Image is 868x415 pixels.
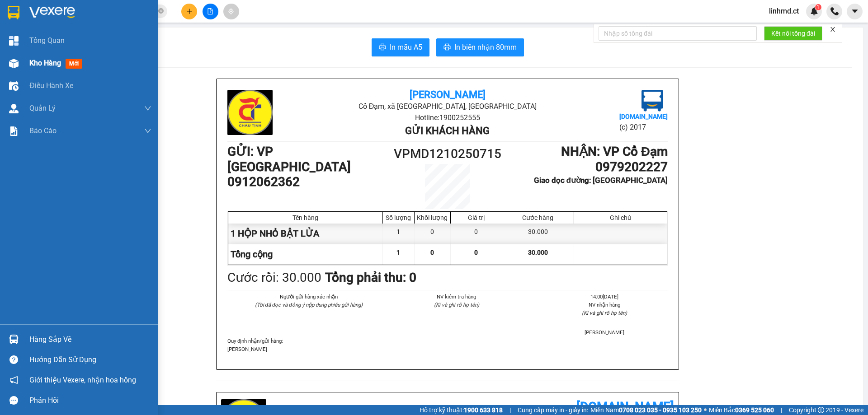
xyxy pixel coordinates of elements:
span: aim [228,8,234,14]
button: plus [181,4,197,19]
span: down [144,127,151,135]
strong: 0369 525 060 [735,406,774,414]
span: close-circle [158,8,164,14]
span: Kho hàng [29,59,61,67]
b: [DOMAIN_NAME] [619,113,668,120]
div: Quy định nhận/gửi hàng : [227,337,668,353]
strong: 0708 023 035 - 0935 103 250 [619,406,702,414]
span: In mẫu A5 [390,42,422,53]
span: Tổng Quan [29,35,65,46]
strong: 1900 633 818 [464,406,503,414]
span: Miền Nam [590,405,702,415]
div: Phản hồi [29,394,151,407]
div: Cước hàng [505,214,571,221]
div: 0 [415,224,451,244]
span: | [781,405,782,415]
b: [DOMAIN_NAME] [576,399,674,414]
span: Báo cáo [29,125,57,136]
span: down [144,105,151,112]
span: notification [9,376,18,384]
span: question-circle [9,355,18,364]
span: 1 [816,4,820,10]
span: message [9,396,18,405]
i: (Tôi đã đọc và đồng ý nộp dung phiếu gửi hàng) [255,302,363,308]
div: Hướng dẫn sử dụng [29,353,151,367]
span: close [830,26,836,33]
img: logo.jpg [227,90,273,135]
span: printer [379,43,386,52]
li: NV kiểm tra hàng [393,293,519,301]
div: Khối lượng [417,214,448,221]
img: logo.jpg [642,90,663,112]
b: Gửi khách hàng [405,125,490,136]
div: Cước rồi : 30.000 [227,268,321,288]
b: [PERSON_NAME] [410,89,486,100]
b: Tổng phải thu: 0 [325,270,416,285]
button: caret-down [847,4,863,19]
span: Tổng cộng [231,249,273,260]
div: 0 [451,224,502,244]
p: [PERSON_NAME] [227,345,668,353]
span: 1 [396,249,400,256]
span: Kết nối tổng đài [771,28,815,38]
b: Giao dọc đường: [GEOGRAPHIC_DATA] [534,176,668,185]
div: Ghi chú [576,214,665,221]
button: aim [223,4,239,19]
li: Người gửi hàng xác nhận [245,293,372,301]
span: 0 [430,249,434,256]
span: Quản Lý [29,103,56,114]
button: Kết nối tổng đài [764,26,822,41]
span: printer [443,43,451,52]
h1: VPMD1210250715 [392,144,503,164]
li: 14:00[DATE] [542,293,668,301]
span: copyright [818,407,824,413]
img: phone-icon [830,7,839,15]
button: printerIn mẫu A5 [372,38,429,56]
img: logo.jpg [11,11,57,56]
li: NV nhận hàng [542,301,668,309]
span: Giới thiệu Vexere, nhận hoa hồng [29,374,136,386]
span: 30.000 [528,249,548,256]
li: (c) 2017 [619,121,668,133]
img: icon-new-feature [810,7,818,15]
img: warehouse-icon [9,335,19,344]
span: plus [186,8,193,14]
div: Tên hàng [231,214,380,221]
button: file-add [203,4,218,19]
input: Nhập số tổng đài [599,26,757,41]
li: Hotline: 1900252555 [85,33,378,45]
sup: 1 [815,4,821,10]
b: NHẬN : VP Cổ Đạm [561,144,668,159]
span: caret-down [851,7,859,15]
span: Hỗ trợ kỹ thuật: [420,405,503,415]
span: ⚪️ [704,408,707,412]
li: Hotline: 1900252555 [301,112,594,123]
img: dashboard-icon [9,36,19,46]
span: In biên nhận 80mm [454,42,517,53]
span: Cung cấp máy in - giấy in: [518,405,588,415]
span: file-add [207,8,213,14]
span: mới [66,59,82,69]
img: solution-icon [9,126,19,136]
div: Số lượng [385,214,412,221]
div: Hàng sắp về [29,333,151,346]
b: GỬI : VP [GEOGRAPHIC_DATA] [227,144,351,174]
i: (Kí và ghi rõ họ tên) [582,310,627,316]
span: | [509,405,511,415]
div: 1 [383,224,415,244]
li: Cổ Đạm, xã [GEOGRAPHIC_DATA], [GEOGRAPHIC_DATA] [85,22,378,33]
span: close-circle [158,7,164,16]
span: Điều hành xe [29,80,73,91]
img: warehouse-icon [9,104,19,113]
button: printerIn biên nhận 80mm [436,38,524,56]
span: 0 [474,249,478,256]
div: 30.000 [502,224,574,244]
li: [PERSON_NAME] [542,328,668,336]
h1: 0912062362 [227,174,392,190]
li: Cổ Đạm, xã [GEOGRAPHIC_DATA], [GEOGRAPHIC_DATA] [301,101,594,112]
img: logo-vxr [8,6,19,19]
b: GỬI : VP [GEOGRAPHIC_DATA] [11,65,135,96]
img: warehouse-icon [9,59,19,68]
span: linhmd.ct [762,5,806,17]
div: Giá trị [453,214,500,221]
